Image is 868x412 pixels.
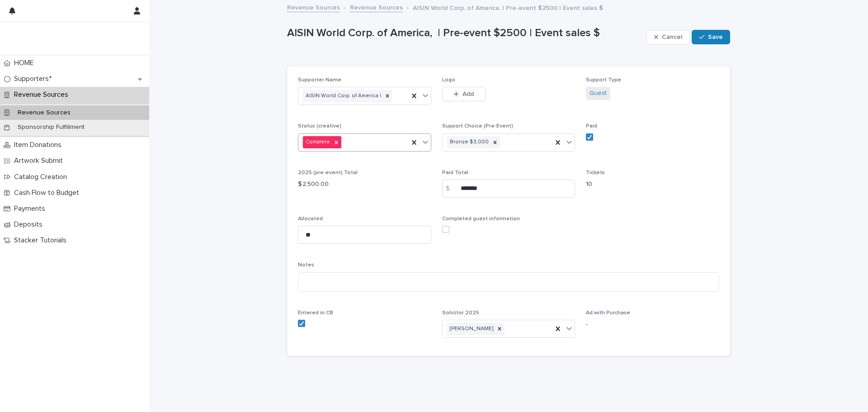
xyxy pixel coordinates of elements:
button: Cancel [646,30,690,44]
span: Support Type [586,77,621,83]
p: Cash Flow to Budget [10,189,86,197]
p: Sponsorship Fulfillment [10,123,92,131]
p: Deposits [10,220,50,229]
span: Solicitor 2025 [442,310,479,316]
p: Catalog Creation [10,173,74,181]
div: $ [442,180,460,198]
p: Artwork Submit [10,156,70,165]
span: Cancel [662,34,682,40]
span: Save [708,34,723,40]
span: Supporter Name [298,77,341,83]
span: Ad with Purchase [586,310,630,316]
a: Revenue Sources [287,2,340,12]
span: Allocated [298,216,323,222]
div: Bronze $3,000 [447,136,490,148]
span: Status (creative) [298,123,341,129]
div: [PERSON_NAME] [447,323,495,335]
p: Revenue Sources [10,109,78,117]
p: 10 [586,180,719,189]
p: AISIN World Corp. of America, | Pre-event $2500 | Event sales $ [287,27,643,40]
span: Add [462,91,474,97]
div: AISIN World Corp. of America | [303,90,382,102]
span: Paid Total [442,170,468,175]
span: Paid [586,123,597,129]
span: Notes [298,262,314,268]
img: uelOycrnTUq5k0evH0fI [7,29,61,47]
a: Revenue Sources [350,2,403,12]
p: $ 2,500.00 [298,180,431,189]
p: Supporters* [10,75,59,83]
p: AISIN World Corp. of America, | Pre-event $2500 | Event sales $ [413,2,603,12]
span: Logo [442,77,455,83]
p: Item Donations [10,141,69,149]
span: Entered in CB [298,310,333,316]
p: - [586,320,719,329]
span: Completed guest information [442,216,520,222]
span: 2025 (pre-event) Total [298,170,358,175]
span: Tickets [586,170,605,175]
div: Complete [303,136,331,148]
a: Guest [590,89,607,98]
p: Payments [10,204,52,213]
p: Stacker Tutorials [10,236,74,245]
button: Save [692,30,730,44]
span: Support Choice (Pre-Event) [442,123,513,129]
button: Add [442,87,486,101]
p: Revenue Sources [10,90,75,99]
p: HOME [10,59,41,67]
